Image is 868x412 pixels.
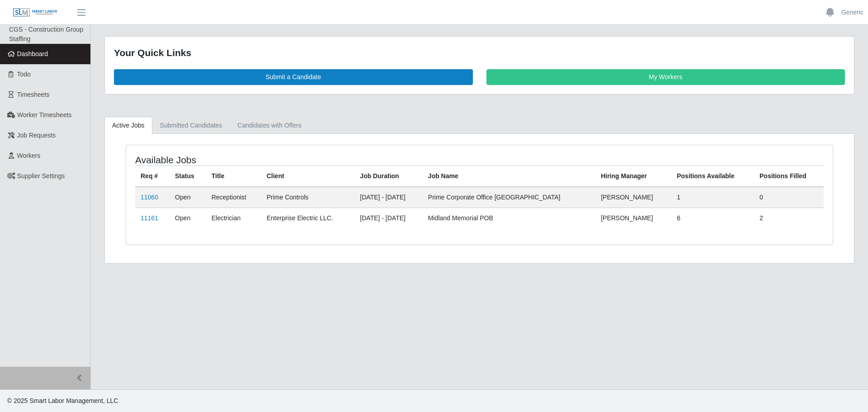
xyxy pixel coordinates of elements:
[114,46,845,60] div: Your Quick Links
[104,117,152,134] a: Active Jobs
[754,166,824,187] th: Positions Filled
[354,208,423,228] td: [DATE] - [DATE]
[671,187,754,208] td: 1
[671,208,754,228] td: 6
[170,166,206,187] th: Status
[423,208,595,228] td: Midland Memorial POB
[671,166,754,187] th: Positions Available
[17,91,50,98] span: Timesheets
[135,154,414,166] h4: Available Jobs
[841,8,863,17] a: Generic
[206,166,261,187] th: Title
[595,208,671,228] td: [PERSON_NAME]
[595,187,671,208] td: [PERSON_NAME]
[486,69,845,85] a: My Workers
[206,187,261,208] td: Receptionist
[17,152,41,159] span: Workers
[261,187,355,208] td: Prime Controls
[7,397,118,404] span: © 2025 Smart Labor Management, LLC
[141,194,158,201] a: 11060
[170,208,206,228] td: Open
[13,8,58,18] img: SLM Logo
[261,166,355,187] th: Client
[114,69,473,85] a: Submit a Candidate
[17,172,65,180] span: Supplier Settings
[17,132,56,139] span: Job Requests
[423,166,595,187] th: Job Name
[135,166,170,187] th: Req #
[17,50,48,57] span: Dashboard
[17,71,31,78] span: Todo
[9,26,83,43] span: CGS - Construction Group Staffing
[754,208,824,228] td: 2
[230,117,309,134] a: Candidates with Offers
[754,187,824,208] td: 0
[152,117,230,134] a: Submitted Candidates
[17,111,71,118] span: Worker Timesheets
[354,166,423,187] th: Job Duration
[423,187,595,208] td: Prime Corporate Office [GEOGRAPHIC_DATA]
[261,208,355,228] td: Enterprise Electric LLC.
[354,187,423,208] td: [DATE] - [DATE]
[170,187,206,208] td: Open
[206,208,261,228] td: Electrician
[595,166,671,187] th: Hiring Manager
[141,214,158,222] a: 11161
